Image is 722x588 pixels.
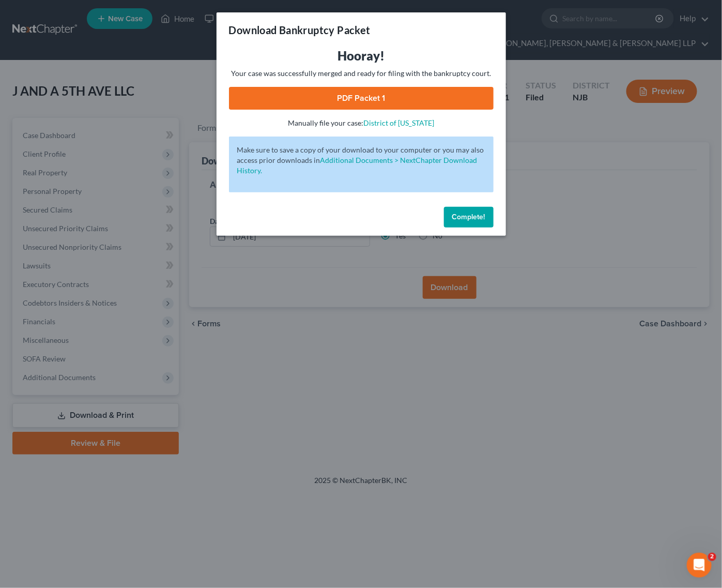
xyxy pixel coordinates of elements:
[452,213,485,221] span: Complete!
[687,553,712,578] iframe: Intercom live chat
[229,23,371,37] h3: Download Bankruptcy Packet
[363,118,434,127] a: District of [US_STATE]
[237,145,485,176] p: Make sure to save a copy of your download to your computer or you may also access prior downloads in
[229,118,494,128] p: Manually file your case:
[229,87,494,110] a: PDF Packet 1
[229,48,494,64] h3: Hooray!
[444,207,494,228] button: Complete!
[237,156,478,175] a: Additional Documents > NextChapter Download History.
[229,68,494,79] p: Your case was successfully merged and ready for filing with the bankruptcy court.
[708,553,716,561] span: 2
